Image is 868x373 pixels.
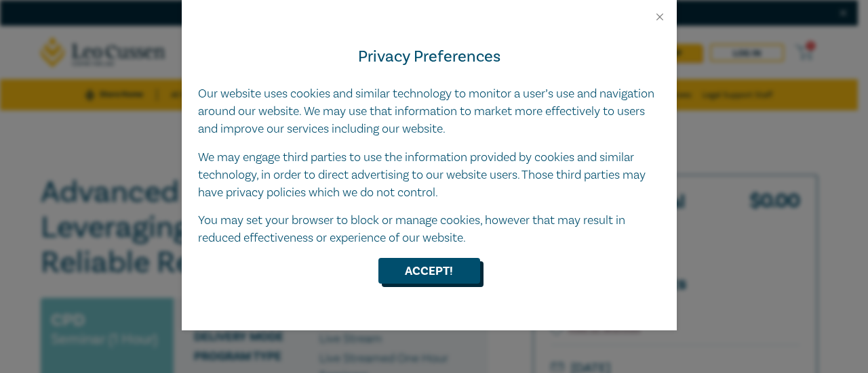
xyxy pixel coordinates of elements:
[198,212,660,247] p: You may set your browser to block or manage cookies, however that may result in reduced effective...
[198,149,660,202] p: We may engage third parties to use the information provided by cookies and similar technology, in...
[654,11,666,23] button: Close
[378,258,480,284] button: Accept!
[198,45,660,69] h4: Privacy Preferences
[198,85,660,138] p: Our website uses cookies and similar technology to monitor a user’s use and navigation around our...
